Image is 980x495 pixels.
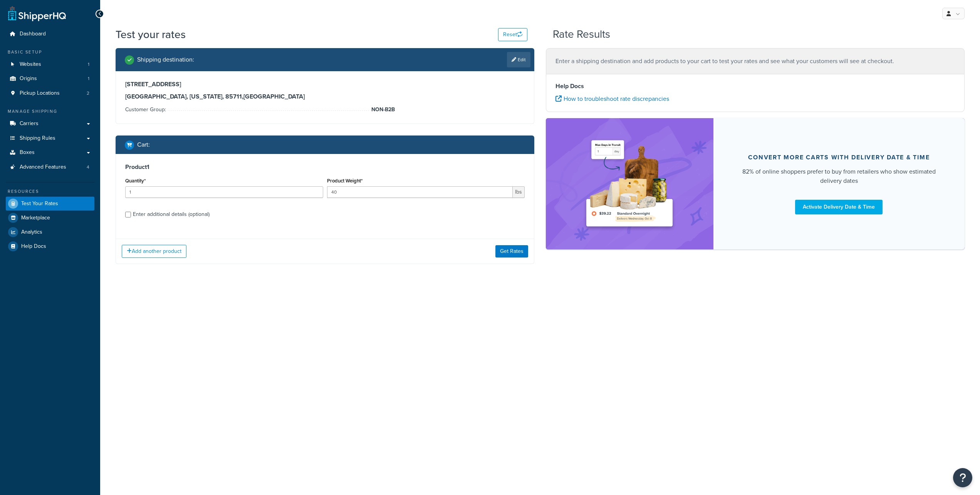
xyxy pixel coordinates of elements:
[20,75,37,82] span: Origins
[495,245,528,258] button: Get Rates
[555,94,669,103] a: How to troubleshoot rate discrepancies
[555,82,955,91] h4: Help Docs
[20,61,41,68] span: Websites
[581,130,678,238] img: feature-image-ddt-36eae7f7280da8017bfb280eaccd9c446f90b1fe08728e4019434db127062ab4.png
[795,200,883,214] a: Activate Delivery Date & Time
[498,28,527,41] button: Reset
[6,188,94,195] div: Resources
[6,72,94,86] a: Origins1
[6,49,94,55] div: Basic Setup
[20,120,39,127] span: Carriers
[6,86,94,100] a: Pickup Locations2
[327,178,362,184] label: Product Weight*
[122,245,186,258] button: Add another product
[6,108,94,115] div: Manage Shipping
[513,186,525,198] span: lbs
[327,186,513,198] input: 0.00
[507,52,530,67] a: Edit
[20,31,46,37] span: Dashboard
[20,149,35,156] span: Boxes
[6,72,94,86] li: Origins
[6,197,94,211] a: Test Your Rates
[116,27,186,42] h1: Test your rates
[137,56,194,63] h2: Shipping destination :
[6,160,94,174] a: Advanced Features4
[125,80,525,88] h3: [STREET_ADDRESS]
[6,145,94,160] a: Boxes
[732,167,946,186] div: 82% of online shoppers prefer to buy from retailers who show estimated delivery dates
[88,61,89,68] span: 1
[6,160,94,174] li: Advanced Features
[125,186,323,198] input: 0.0
[6,86,94,100] li: Pickup Locations
[748,154,930,161] div: Convert more carts with delivery date & time
[125,178,146,184] label: Quantity*
[6,225,94,239] a: Analytics
[6,57,94,72] li: Websites
[137,141,150,148] h2: Cart :
[87,90,89,97] span: 2
[125,105,168,114] span: Customer Group:
[125,163,525,171] h3: Product 1
[20,135,55,142] span: Shipping Rules
[6,57,94,72] a: Websites1
[6,211,94,225] a: Marketplace
[125,212,131,217] input: Enter additional details (optional)
[369,105,395,114] span: NON-B2B
[6,27,94,41] a: Dashboard
[87,164,89,171] span: 4
[20,164,66,171] span: Advanced Features
[6,239,94,253] a: Help Docs
[553,28,610,40] h2: Rate Results
[88,75,89,82] span: 1
[6,117,94,131] a: Carriers
[125,93,525,100] h3: [GEOGRAPHIC_DATA], [US_STATE], 85711 , [GEOGRAPHIC_DATA]
[21,215,50,221] span: Marketplace
[133,209,210,220] div: Enter additional details (optional)
[20,90,60,97] span: Pickup Locations
[953,468,972,487] button: Open Resource Center
[21,201,58,207] span: Test Your Rates
[21,243,46,250] span: Help Docs
[21,229,42,236] span: Analytics
[555,56,955,67] p: Enter a shipping destination and add products to your cart to test your rates and see what your c...
[6,131,94,145] a: Shipping Rules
